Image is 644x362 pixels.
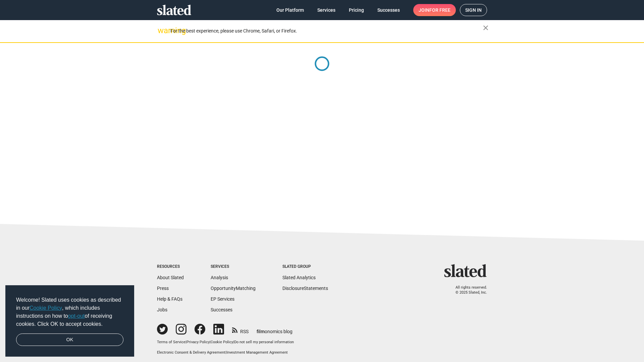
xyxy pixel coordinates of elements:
[482,24,490,32] mat-icon: close
[317,4,335,16] span: Services
[225,350,226,355] span: |
[460,4,487,16] a: Sign in
[419,4,450,16] span: Join
[372,4,405,16] a: Successes
[211,275,228,280] a: Analysis
[158,26,166,35] mat-icon: warning
[343,4,369,16] a: Pricing
[211,264,256,269] div: Services
[68,313,85,319] a: opt-out
[170,26,483,36] div: For the best experience, please use Chrome, Safari, or Firefox.
[282,264,328,269] div: Slated Group
[185,340,186,344] span: |
[211,296,234,302] a: EP Services
[157,296,182,302] a: Help & FAQs
[465,4,482,16] span: Sign in
[429,4,450,16] span: for free
[282,286,328,291] a: DisclosureStatements
[157,350,225,355] a: Electronic Consent & Delivery Agreement
[271,4,309,16] a: Our Platform
[377,4,400,16] span: Successes
[413,4,456,16] a: Joinfor free
[157,340,185,344] a: Terms of Service
[233,340,234,344] span: |
[211,307,232,312] a: Successes
[16,334,123,346] a: dismiss cookie message
[282,275,316,280] a: Slated Analytics
[312,4,341,16] a: Services
[349,4,364,16] span: Pricing
[157,275,184,280] a: About Slated
[232,324,249,335] a: RSS
[16,296,123,328] span: Welcome! Slated uses cookies as described in our , which includes instructions on how to of recei...
[226,350,288,355] a: Investment Management Agreement
[157,286,169,291] a: Press
[211,340,233,344] a: Cookie Policy
[276,4,304,16] span: Our Platform
[257,329,265,334] span: film
[257,323,292,335] a: filmonomics blog
[210,340,211,344] span: |
[234,340,294,345] button: Do not sell my personal information
[30,305,62,311] a: Cookie Policy
[157,264,184,269] div: Resources
[448,285,487,295] p: All rights reserved. © 2025 Slated, Inc.
[157,307,167,312] a: Jobs
[186,340,210,344] a: Privacy Policy
[5,285,134,357] div: cookieconsent
[211,286,256,291] a: OpportunityMatching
